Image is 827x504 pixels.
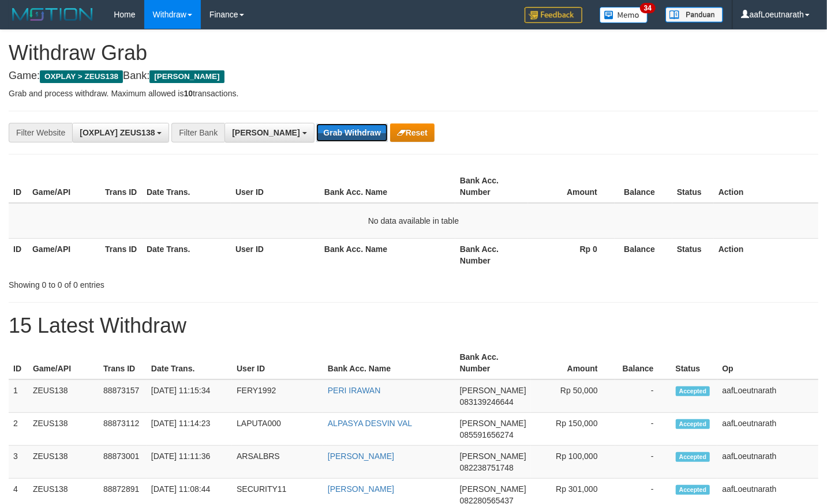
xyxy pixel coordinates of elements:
[231,238,320,271] th: User ID
[455,347,531,379] th: Bank Acc. Number
[100,238,142,271] th: Trans ID
[28,347,99,379] th: Game/API
[531,413,615,446] td: Rp 150,000
[328,452,394,461] a: [PERSON_NAME]
[100,170,142,203] th: Trans ID
[9,274,336,291] div: Showing 0 to 0 of 0 entries
[525,7,582,23] img: Feedback.jpg
[9,238,28,271] th: ID
[80,128,155,137] span: [OXPLAY] ZEUS138
[460,430,514,439] span: Copy 085591656274 to clipboard
[99,379,147,413] td: 88873157
[640,3,656,13] span: 34
[316,123,387,142] button: Grab Withdraw
[9,123,72,142] div: Filter Website
[149,70,224,83] span: [PERSON_NAME]
[99,347,147,379] th: Trans ID
[147,413,232,446] td: [DATE] 11:14:23
[9,314,818,337] h1: 15 Latest Withdraw
[323,347,455,379] th: Bank Acc. Name
[9,413,28,446] td: 2
[717,347,818,379] th: Op
[28,413,99,446] td: ZEUS138
[460,452,526,461] span: [PERSON_NAME]
[328,386,381,395] a: PERI IRAWAN
[320,238,455,271] th: Bank Acc. Name
[460,463,514,472] span: Copy 082238751748 to clipboard
[147,446,232,479] td: [DATE] 11:11:36
[9,446,28,479] td: 3
[390,123,435,142] button: Reset
[714,238,818,271] th: Action
[672,170,714,203] th: Status
[147,379,232,413] td: [DATE] 11:15:34
[460,419,526,428] span: [PERSON_NAME]
[328,419,412,428] a: ALPASYA DESVIN VAL
[460,397,514,407] span: Copy 083139246644 to clipboard
[72,123,169,142] button: [OXPLAY] ZEUS138
[615,238,672,271] th: Balance
[99,446,147,479] td: 88873001
[9,88,818,99] p: Grab and process withdraw. Maximum allowed is transactions.
[9,203,818,239] td: No data available in table
[232,379,323,413] td: FERY1992
[171,123,224,142] div: Filter Bank
[528,170,615,203] th: Amount
[232,128,300,137] span: [PERSON_NAME]
[676,452,710,462] span: Accepted
[9,6,96,23] img: MOTION_logo.png
[531,347,615,379] th: Amount
[615,170,672,203] th: Balance
[40,70,123,83] span: OXPLAY > ZEUS138
[232,413,323,446] td: LAPUTA000
[676,419,710,429] span: Accepted
[460,484,526,494] span: [PERSON_NAME]
[142,170,231,203] th: Date Trans.
[676,485,710,495] span: Accepted
[147,347,232,379] th: Date Trans.
[672,238,714,271] th: Status
[9,379,28,413] td: 1
[615,446,671,479] td: -
[9,347,28,379] th: ID
[28,238,100,271] th: Game/API
[455,238,528,271] th: Bank Acc. Number
[142,238,231,271] th: Date Trans.
[717,413,818,446] td: aafLoeutnarath
[676,386,710,396] span: Accepted
[9,170,28,203] th: ID
[615,379,671,413] td: -
[184,89,193,98] strong: 10
[9,42,818,65] h1: Withdraw Grab
[528,238,615,271] th: Rp 0
[671,347,718,379] th: Status
[28,379,99,413] td: ZEUS138
[232,347,323,379] th: User ID
[665,7,723,22] img: panduan.png
[232,446,323,479] td: ARSALBRS
[328,484,394,494] a: [PERSON_NAME]
[28,446,99,479] td: ZEUS138
[615,413,671,446] td: -
[224,123,314,142] button: [PERSON_NAME]
[99,413,147,446] td: 88873112
[531,379,615,413] td: Rp 50,000
[714,170,818,203] th: Action
[28,170,100,203] th: Game/API
[717,446,818,479] td: aafLoeutnarath
[615,347,671,379] th: Balance
[460,386,526,395] span: [PERSON_NAME]
[531,446,615,479] td: Rp 100,000
[320,170,455,203] th: Bank Acc. Name
[717,379,818,413] td: aafLoeutnarath
[231,170,320,203] th: User ID
[9,70,818,82] h4: Game: Bank:
[600,7,648,23] img: Button%20Memo.svg
[455,170,528,203] th: Bank Acc. Number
